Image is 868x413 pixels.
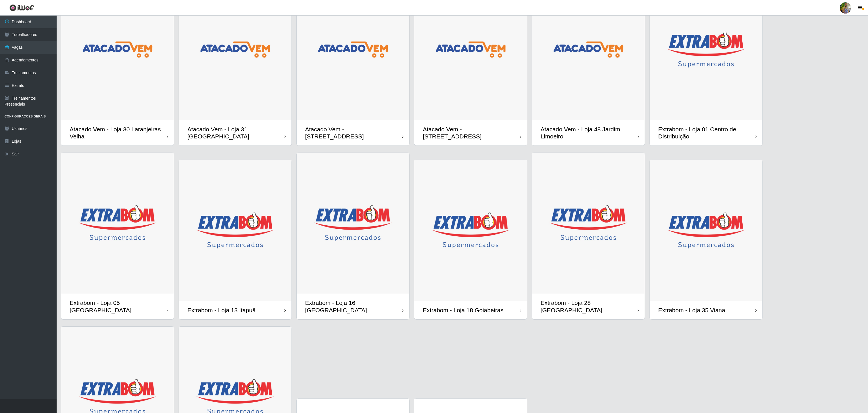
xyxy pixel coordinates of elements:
[61,153,174,319] a: Extrabom - Loja 05 [GEOGRAPHIC_DATA]
[187,126,284,140] div: Atacado Vem - Loja 31 [GEOGRAPHIC_DATA]
[9,4,35,11] img: CoreUI Logo
[423,126,520,140] div: Atacado Vem - [STREET_ADDRESS]
[179,160,292,301] img: cardImg
[532,153,645,319] a: Extrabom - Loja 28 [GEOGRAPHIC_DATA]
[179,160,292,319] a: Extrabom - Loja 13 Itapuã
[658,126,755,140] div: Extrabom - Loja 01 Centro de Distribuição
[532,153,645,294] img: cardImg
[423,307,503,314] div: Extrabom - Loja 18 Goiabeiras
[305,299,402,313] div: Extrabom - Loja 16 [GEOGRAPHIC_DATA]
[61,153,174,294] img: cardImg
[70,299,167,313] div: Extrabom - Loja 05 [GEOGRAPHIC_DATA]
[650,160,762,319] a: Extrabom - Loja 35 Viana
[650,160,762,301] img: cardImg
[414,160,527,319] a: Extrabom - Loja 18 Goiabeiras
[541,299,638,313] div: Extrabom - Loja 28 [GEOGRAPHIC_DATA]
[297,153,409,319] a: Extrabom - Loja 16 [GEOGRAPHIC_DATA]
[187,307,256,314] div: Extrabom - Loja 13 Itapuã
[541,126,638,140] div: Atacado Vem - Loja 48 Jardim Limoeiro
[70,126,167,140] div: Atacado Vem - Loja 30 Laranjeiras Velha
[414,160,527,301] img: cardImg
[297,153,409,294] img: cardImg
[305,126,402,140] div: Atacado Vem - [STREET_ADDRESS]
[658,307,725,314] div: Extrabom - Loja 35 Viana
